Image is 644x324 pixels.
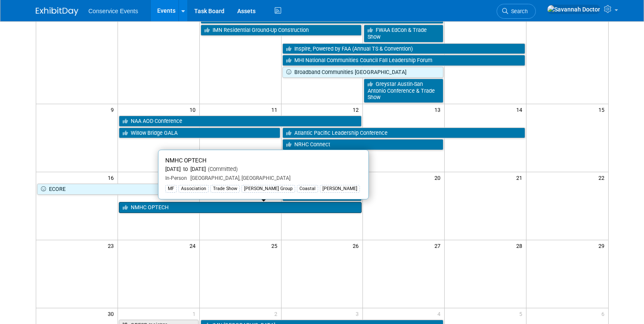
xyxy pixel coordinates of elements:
span: 11 [270,104,281,115]
span: 6 [601,308,608,319]
span: 10 [189,104,199,115]
span: 28 [515,240,526,251]
span: 24 [189,240,199,251]
a: ECORE [37,184,280,195]
a: MHI National Communities Council Fall Leadership Forum [282,55,526,66]
div: [PERSON_NAME] [320,185,360,193]
img: Savannah Doctor [547,5,601,14]
div: [PERSON_NAME] Group [241,185,295,193]
span: 13 [434,104,444,115]
span: [GEOGRAPHIC_DATA], [GEOGRAPHIC_DATA] [187,175,290,181]
div: MF [165,185,177,193]
div: Association [178,185,209,193]
span: 5 [518,308,526,319]
img: ExhibitDay [36,7,78,16]
span: 22 [598,172,608,183]
span: (Committed) [206,166,238,172]
a: Willow Bridge GALA [119,128,280,139]
div: Trade Show [210,185,240,193]
div: [DATE] to [DATE] [165,166,362,173]
span: 3 [355,308,362,319]
span: 2 [273,308,281,319]
a: Atlantic Pacific Leadership Conference [282,128,526,139]
span: 26 [352,240,362,251]
a: FWAA EdCon & Trade Show [364,25,443,42]
span: 14 [515,104,526,115]
span: 16 [107,172,118,183]
span: NMHC OPTECH [165,157,207,164]
a: Broadband Communities [GEOGRAPHIC_DATA] [282,67,444,78]
a: Greystar Austin-San Antonio Conference & Trade Show [364,79,443,103]
a: Search [497,4,536,19]
span: 30 [107,308,118,319]
span: 9 [110,104,118,115]
span: 29 [598,240,608,251]
span: 23 [107,240,118,251]
span: 25 [270,240,281,251]
span: 1 [192,308,199,319]
div: Coastal [297,185,318,193]
a: NAA AOD Conference [119,116,362,127]
span: 21 [515,172,526,183]
span: 4 [437,308,444,319]
a: Inspire, Powered by FAA (Annual TS & Convention) [282,43,526,54]
a: IMN Residential Ground-Up Construction [201,25,362,36]
span: Search [508,8,528,14]
a: NRHC Connect [282,139,444,150]
span: 20 [434,172,444,183]
span: Conservice Events [89,8,138,14]
span: 12 [352,104,362,115]
span: 15 [598,104,608,115]
span: In-Person [165,175,187,181]
span: 27 [434,240,444,251]
a: NMHC OPTECH [119,202,362,213]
